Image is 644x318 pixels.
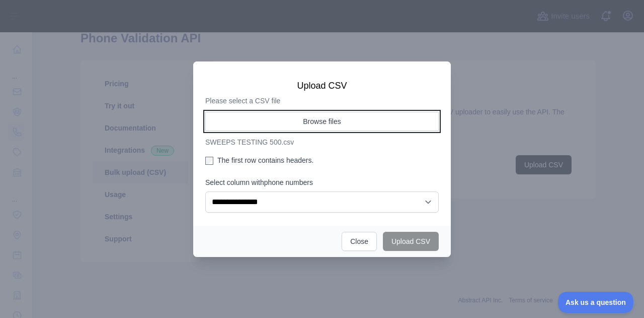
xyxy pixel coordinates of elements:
[205,157,213,165] input: The first row contains headers.
[558,292,634,313] iframe: Toggle Customer Support
[205,137,439,147] p: SWEEPS TESTING 500.csv
[205,177,439,187] label: Select column with phone numbers
[205,80,439,92] h3: Upload CSV
[342,232,377,251] button: Close
[383,232,439,251] button: Upload CSV
[205,96,439,106] p: Please select a CSV file
[205,112,439,131] button: Browse files
[205,155,439,165] label: The first row contains headers.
